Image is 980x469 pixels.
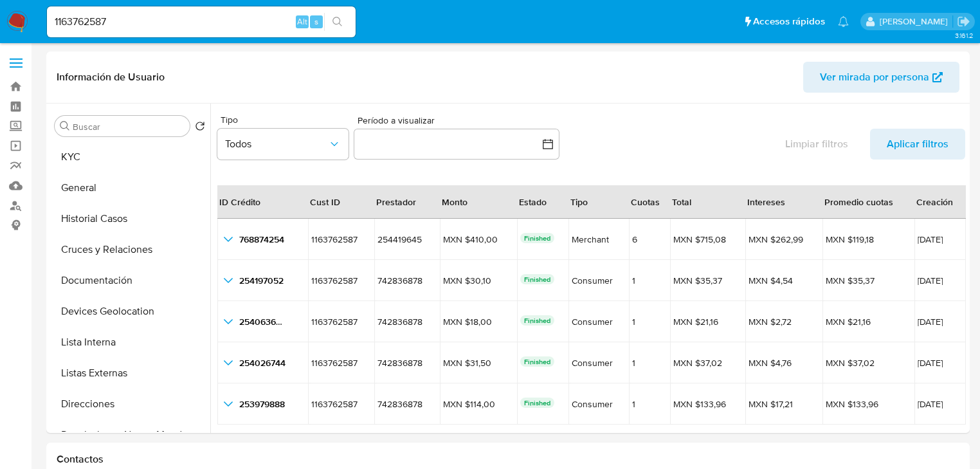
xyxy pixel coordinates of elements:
button: Ver mirada por persona [803,62,959,93]
button: Volver al orden por defecto [195,121,205,135]
button: Buscar [60,121,70,131]
a: Salir [957,15,970,28]
button: search-icon [324,13,350,31]
button: Direcciones [50,389,210,419]
button: Documentación [50,265,210,296]
h1: Información de Usuario [57,71,165,84]
span: s [314,15,318,28]
input: Buscar usuario o caso... [47,14,356,30]
button: Lista Interna [50,327,210,358]
a: Notificaciones [838,16,849,27]
span: Ver mirada por persona [820,62,929,93]
button: KYC [50,142,210,172]
button: Historial Casos [50,203,210,234]
button: Restricciones Nuevo Mundo [50,419,210,450]
h1: Contactos [57,453,959,466]
button: Devices Geolocation [50,296,210,327]
span: Alt [297,15,307,28]
input: Buscar [73,121,185,133]
button: Listas Externas [50,358,210,389]
button: Cruces y Relaciones [50,234,210,265]
span: Accesos rápidos [753,15,825,28]
p: michelleangelica.rodriguez@mercadolibre.com.mx [880,15,952,28]
button: General [50,172,210,203]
